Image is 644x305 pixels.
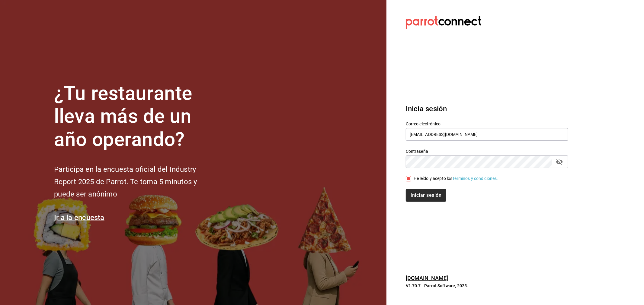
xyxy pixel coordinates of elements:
[406,283,568,289] p: V1.70.7 - Parrot Software, 2025.
[406,149,568,153] label: Contraseña
[54,82,217,151] h1: ¿Tu restaurante lleva más de un año operando?
[406,128,568,141] input: Ingresa tu correo electrónico
[54,163,217,200] h2: Participa en la encuesta oficial del Industry Report 2025 de Parrot. Te toma 5 minutos y puede se...
[54,213,104,222] a: Ir a la encuesta
[406,189,446,202] button: Iniciar sesión
[453,176,498,181] a: Términos y condiciones.
[414,175,498,182] div: He leído y acepto los
[554,157,565,167] button: passwordField
[406,122,568,126] label: Correo electrónico
[406,103,568,114] h3: Inicia sesión
[406,275,448,281] a: [DOMAIN_NAME]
